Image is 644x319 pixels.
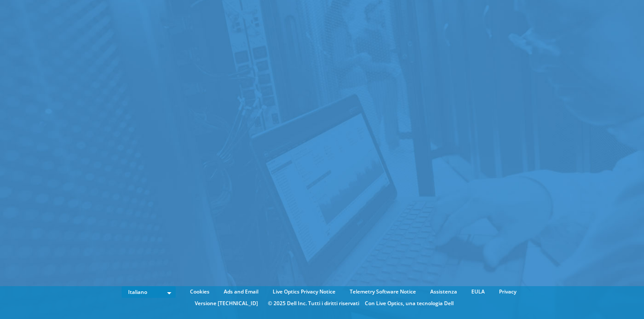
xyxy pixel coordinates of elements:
li: © 2025 Dell Inc. Tutti i diritti riservati [264,299,364,308]
a: Cookies [184,287,216,297]
a: Privacy [493,287,523,297]
a: Telemetry Software Notice [343,287,422,297]
li: Versione [TECHNICAL_ID] [190,299,262,308]
a: Live Optics Privacy Notice [266,287,342,297]
li: Con Live Optics, una tecnologia Dell [365,299,454,308]
a: Ads and Email [217,287,265,297]
a: Assistenza [424,287,464,297]
a: EULA [465,287,491,297]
